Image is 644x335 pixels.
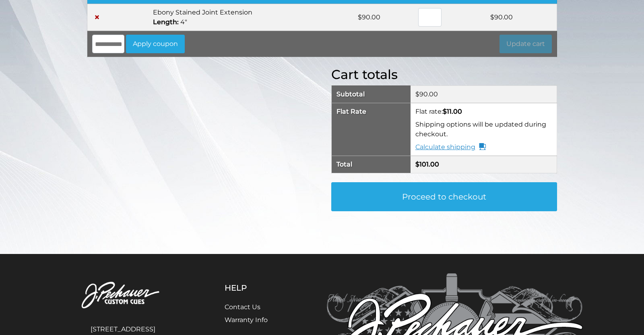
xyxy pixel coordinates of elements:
[153,17,348,27] p: 4"
[358,13,380,21] bdi: 90.00
[61,273,184,318] img: Pechauer Custom Cues
[332,85,411,103] th: Subtotal
[490,13,494,21] span: $
[225,316,268,324] a: Warranty Info
[415,160,439,168] bdi: 101.00
[126,35,185,53] button: Apply coupon
[153,17,179,27] dt: Length:
[443,108,447,115] span: $
[332,156,411,173] th: Total
[358,13,362,21] span: $
[415,90,419,98] span: $
[331,182,557,211] a: Proceed to checkout
[415,142,486,152] a: Calculate shipping
[331,67,557,82] h2: Cart totals
[490,13,513,21] bdi: 90.00
[415,90,438,98] bdi: 90.00
[418,8,442,27] input: Product quantity
[148,4,353,31] td: Ebony Stained Joint Extension
[225,283,287,293] h5: Help
[415,108,462,115] label: Flat rate:
[443,108,462,115] bdi: 11.00
[225,303,260,311] a: Contact Us
[92,12,102,22] a: Remove Ebony Stained Joint Extension from cart
[415,120,552,139] p: Shipping options will be updated during checkout.
[500,35,552,53] button: Update cart
[332,103,411,156] th: Flat Rate
[415,160,419,168] span: $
